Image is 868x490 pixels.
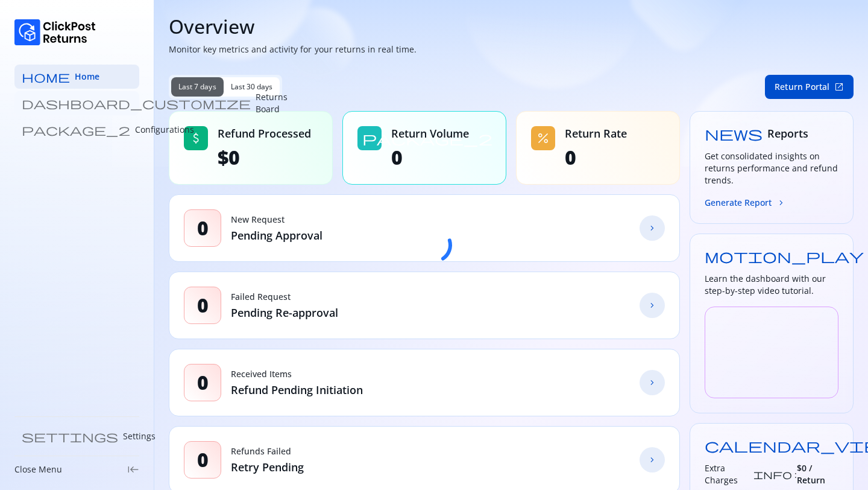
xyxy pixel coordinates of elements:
[14,65,139,89] a: home Home
[14,463,62,476] p: Close Menu
[14,91,139,115] a: dashboard_customize Returns Board
[14,463,139,476] div: Close Menukeyboard_tab_rtl
[14,424,139,448] a: settings Settings
[123,430,156,442] p: Settings
[22,124,130,136] span: package_2
[135,124,194,136] p: Configurations
[127,463,139,476] span: keyboard_tab_rtl
[14,19,96,45] img: Logo
[22,97,251,109] span: dashboard_customize
[75,71,99,83] span: Home
[14,118,139,142] a: package_2 Configurations
[256,91,288,115] p: Returns Board
[22,71,70,83] span: home
[22,430,118,442] span: settings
